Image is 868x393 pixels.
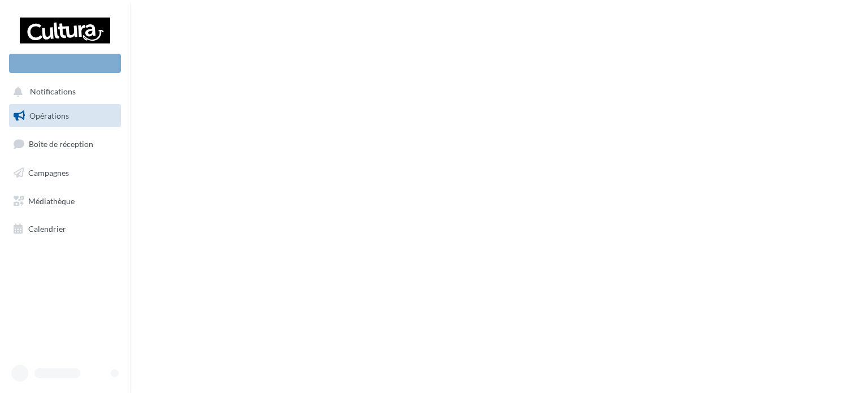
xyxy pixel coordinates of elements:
span: Opérations [29,111,69,120]
span: Médiathèque [28,196,75,205]
a: Boîte de réception [7,132,123,156]
span: Calendrier [28,224,66,234]
a: Opérations [7,104,123,128]
a: Campagnes [7,161,123,185]
span: Boîte de réception [29,139,93,149]
span: Campagnes [28,168,69,178]
a: Médiathèque [7,189,123,213]
span: Notifications [30,87,76,97]
div: Nouvelle campagne [9,54,121,73]
a: Calendrier [7,217,123,241]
